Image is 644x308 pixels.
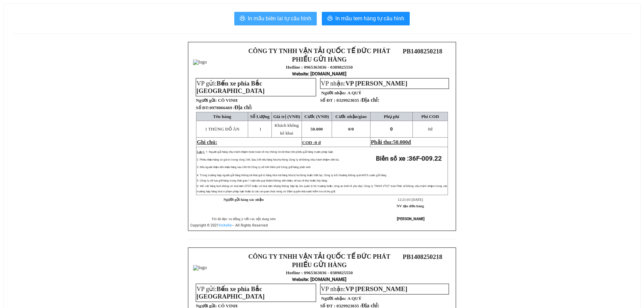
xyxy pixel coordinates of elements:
[235,104,253,110] span: Địa chỉ:
[428,126,432,132] span: đ
[234,12,317,25] button: printerIn mẫu biên lai tự cấu hình
[398,198,423,202] span: 12:21:03 [DATE]
[273,114,300,119] span: Giá trị (VNĐ)
[219,223,232,228] a: VeXeRe
[310,126,323,132] span: 50.000
[286,270,353,275] strong: Hotline : 0965363036 - 0389825550
[428,126,430,132] span: 0
[408,139,411,145] span: đ
[336,98,379,103] span: 0329923035 /
[345,285,407,292] span: VP [PERSON_NAME]
[240,16,245,22] span: printer
[197,185,447,193] span: 6: Đối với hàng hoá không có hoá đơn GTGT hoặc có hoá đơn nhưng không hợp lệ (do quản lý thị trườ...
[275,123,299,136] span: Khách không kê khai
[223,198,264,202] strong: Người gửi hàng xác nhận
[321,80,407,87] span: VP nhận:
[197,179,328,182] span: 5: Công ty chỉ lưu giữ hàng trong thời gian 1 tuần nếu quý khách không đến nhận, sẽ lưu về kho ho...
[403,48,442,55] span: PB1408250218
[248,14,311,23] span: In mẫu biên lai tự cấu hình
[193,60,207,65] img: logo
[196,285,264,300] span: Bến xe phía Bắc [GEOGRAPHIC_DATA]
[248,253,390,260] strong: CÔNG TY TNHH VẬN TẢI QUỐC TẾ ĐỨC PHÁT
[361,97,379,103] span: Địa chỉ:
[348,126,354,132] span: 0/
[384,114,399,119] span: Phụ phí
[206,150,334,153] span: 1: Người gửi hàng chịu trách nhiệm hoàn toàn về mọi thông tin kê khai trên phiếu gửi hàng trước p...
[397,204,424,208] strong: NV tạo đơn hàng
[347,296,361,301] span: A QUÝ
[376,155,442,162] strong: Biển số xe :
[205,126,239,132] span: 1 THÙNG ĐỒ ĂN
[403,253,442,260] span: PB1408250218
[286,65,353,70] strong: Hotline : 0965363036 - 0389825550
[421,114,439,119] span: Phí COD
[210,105,253,110] span: 0978066469 /
[197,166,311,169] span: 3: Nếu người nhận đến nhận hàng sau 24h thì Công ty sẽ tính thêm phí trông giữ hàng phát sinh.
[196,285,264,300] span: VP gửi:
[212,217,276,221] span: Tôi đã đọc và đồng ý với các nội dung trên
[315,140,320,145] span: 0 đ
[412,56,433,76] img: qr-code
[197,139,217,145] span: Ghi chú:
[292,277,308,282] span: Website
[248,47,390,54] strong: CÔNG TY TNHH VẬN TẢI QUỐC TẾ ĐỨC PHÁT
[335,14,404,23] span: In mẫu tem hàng tự cấu hình
[197,174,387,177] span: 4: Trong trường hợp người gửi hàng không kê khai giá trị hàng hóa mà hàng hóa bị hư hỏng hoặc thấ...
[193,265,207,270] img: logo
[292,71,347,76] strong: : [DOMAIN_NAME]
[321,90,346,95] strong: Người nhận:
[292,261,347,268] strong: PHIẾU GỬI HÀNG
[302,140,321,145] span: COD :
[259,126,262,132] span: 1
[196,98,217,103] strong: Người gửi:
[409,155,442,162] span: 36F-009.22
[196,80,264,94] span: VP gửi:
[196,105,252,110] strong: Số ĐT:
[327,16,333,22] span: printer
[197,158,339,161] span: 2: Phiếu nhận hàng có giá trị trong vòng 24h. Sau 24h nếu hàng hóa hư hỏng Công ty sẽ không chịu ...
[352,126,354,132] span: 0
[320,98,335,103] strong: Số ĐT :
[390,126,393,132] span: 0
[322,12,410,25] button: printerIn mẫu tem hàng tự cấu hình
[412,262,433,282] img: qr-code
[213,114,231,119] span: Tên hàng
[304,114,329,119] span: Cước (VNĐ)
[190,223,268,228] span: Copyright © 2021 – All Rights Reserved
[321,285,407,292] span: VP nhận:
[292,56,347,63] strong: PHIẾU GỬI HÀNG
[347,90,361,95] span: A QUÝ
[321,296,346,301] strong: Người nhận:
[397,217,425,221] strong: [PERSON_NAME]
[371,139,411,145] span: Phải thu:
[196,80,264,94] span: Bến xe phía Bắc [GEOGRAPHIC_DATA]
[393,139,408,145] span: 50.000
[197,150,205,153] span: Lưu ý:
[335,114,367,119] span: Cước nhận/giao
[345,80,407,87] span: VP [PERSON_NAME]
[292,71,308,76] span: Website
[250,114,270,119] span: Số Lượng
[292,277,347,282] strong: : [DOMAIN_NAME]
[218,98,238,103] span: CÔ VINH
